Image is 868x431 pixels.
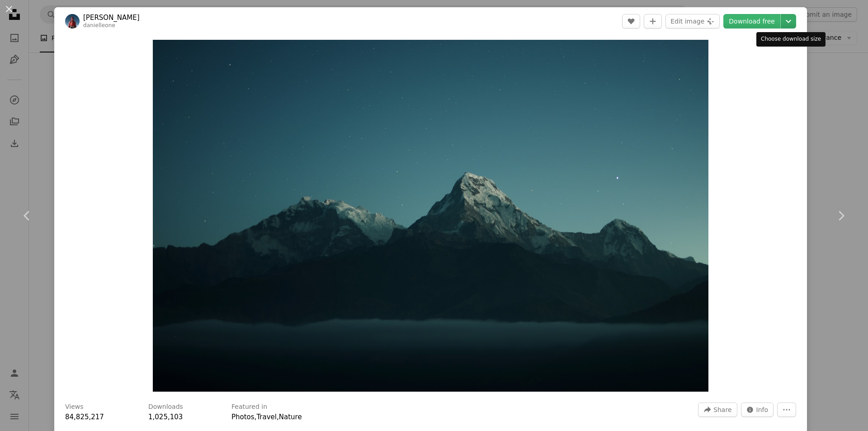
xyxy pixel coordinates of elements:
button: Stats about this image [741,403,774,417]
a: [PERSON_NAME] [83,13,140,22]
span: 1,025,103 [148,413,183,421]
h3: Downloads [148,403,183,412]
button: More Actions [777,403,796,417]
a: danielleone [83,22,115,28]
span: , [277,413,279,421]
a: Download free [723,14,780,28]
a: Travel [256,413,277,421]
img: silhouette of mountains during nigh time photography [153,40,709,392]
span: 84,825,217 [65,413,104,421]
h3: Views [65,403,84,412]
img: Go to Daniel Leone's profile [65,14,80,28]
h3: Featured in [231,403,267,412]
a: Photos [231,413,255,421]
button: Zoom in on this image [153,40,709,392]
button: Share this image [698,403,737,417]
a: Next [814,172,868,259]
div: Choose download size [756,32,826,47]
button: Add to Collection [644,14,662,28]
button: Choose download size [781,14,796,28]
span: Share [713,403,731,417]
span: , [255,413,257,421]
button: Edit image [665,14,720,28]
button: Like [622,14,640,28]
a: Nature [279,413,302,421]
span: Info [756,403,769,417]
